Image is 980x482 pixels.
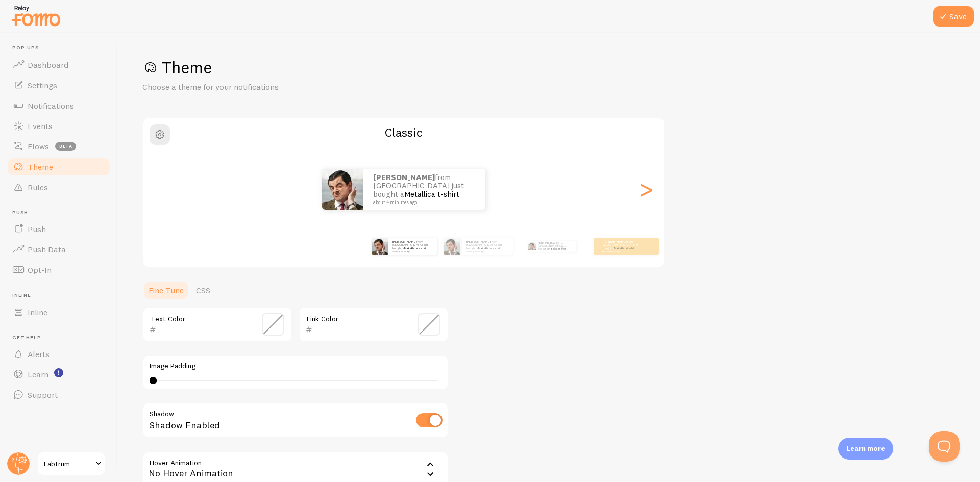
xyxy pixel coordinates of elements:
a: Learn [6,364,111,385]
a: Push Data [6,239,111,260]
span: Theme [28,162,53,172]
img: Fomo [528,242,536,250]
span: Get Help [12,335,111,341]
h2: Classic [143,124,664,140]
a: Metallica t-shirt [614,246,636,250]
div: Next slide [640,153,652,226]
img: Fomo [322,169,363,210]
span: Push [12,210,111,216]
a: Events [6,116,111,136]
strong: [PERSON_NAME] [466,240,491,244]
p: from [GEOGRAPHIC_DATA] just bought a [602,240,643,252]
img: fomo-relay-logo-orange.svg [11,3,62,29]
a: Settings [6,75,111,95]
a: Fabtrum [37,451,106,476]
a: Flows beta [6,136,111,157]
small: about 4 minutes ago [392,250,432,252]
a: Metallica t-shirt [478,246,500,250]
div: Shadow Enabled [142,402,449,440]
a: Support [6,385,111,405]
p: Choose a theme for your notifications [142,81,387,93]
strong: [PERSON_NAME] [538,242,558,245]
strong: [PERSON_NAME] [602,240,626,244]
a: Dashboard [6,55,111,75]
strong: [PERSON_NAME] [392,240,416,244]
span: Inline [28,307,47,317]
img: Fomo [444,238,460,255]
a: Push [6,219,111,239]
a: Theme [6,157,111,177]
small: about 4 minutes ago [466,250,508,252]
span: Dashboard [28,60,68,70]
a: Rules [6,177,111,197]
span: Notifications [28,100,74,111]
a: CSS [190,280,216,300]
p: from [GEOGRAPHIC_DATA] just bought a [392,240,433,252]
a: Opt-In [6,260,111,280]
p: from [GEOGRAPHIC_DATA] just bought a [373,173,475,205]
div: Learn more [838,438,893,460]
iframe: Help Scout Beacon - Open [929,431,960,462]
a: Fine Tune [142,280,190,300]
a: Notifications [6,95,111,116]
span: Flows [28,141,49,151]
svg: <p>Watch New Feature Tutorials!</p> [54,368,63,377]
small: about 4 minutes ago [373,200,472,205]
span: Fabtrum [44,458,92,470]
a: Metallica t-shirt [404,189,459,199]
span: Learn [28,369,48,379]
small: about 4 minutes ago [602,250,642,252]
a: Metallica t-shirt [404,246,426,250]
span: Push Data [28,244,66,255]
p: from [GEOGRAPHIC_DATA] just bought a [466,240,509,252]
strong: [PERSON_NAME] [373,172,435,182]
img: Fomo [372,238,388,255]
span: Rules [28,182,48,192]
span: Push [28,224,46,234]
span: Events [28,121,53,131]
span: Alerts [28,349,50,359]
span: Settings [28,80,57,90]
span: Support [28,390,58,400]
span: Opt-In [28,265,52,275]
label: Image Padding [150,362,442,371]
p: from [GEOGRAPHIC_DATA] just bought a [538,241,572,252]
h1: Theme [142,57,955,78]
span: Inline [12,292,111,299]
p: Learn more [846,444,885,453]
a: Alerts [6,344,111,364]
span: beta [55,142,76,151]
span: Pop-ups [12,45,111,52]
a: Metallica t-shirt [548,247,566,250]
a: Inline [6,302,111,322]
